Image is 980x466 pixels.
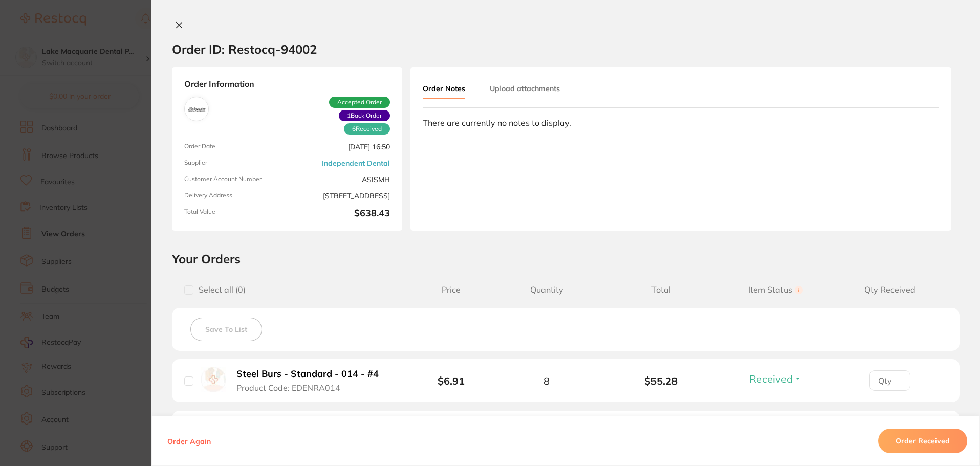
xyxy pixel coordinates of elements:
h2: Order ID: Restocq- 94002 [172,41,317,57]
span: Received [344,123,390,135]
span: Accepted Order [329,97,390,108]
button: Received [746,372,805,385]
span: [STREET_ADDRESS] [291,192,390,200]
span: Order Date [184,143,283,151]
span: Received [749,372,793,385]
span: ASISMH [291,175,390,184]
span: Quantity [489,285,604,295]
h2: Your Orders [172,251,960,267]
span: Product Code: EDENRA014 [236,383,340,392]
button: Order Again [164,436,214,446]
span: Qty Received [833,285,947,295]
strong: Order Information [184,79,390,88]
span: Price [413,285,489,295]
span: Total [604,285,718,295]
span: Back orders [339,110,390,121]
button: Order Notes [423,79,465,99]
img: Steel Burs - Standard - 014 - #4 [201,367,226,392]
button: Save To List [190,318,262,341]
span: Select all ( 0 ) [193,285,246,295]
button: Steel Burs - Standard - 014 - #4 Product Code: EDENRA014 [233,368,390,393]
b: Steel Burs - Standard - 014 - #4 [236,369,379,380]
div: There are currently no notes to display. [423,118,939,127]
span: Supplier [184,159,283,167]
input: Qty [869,370,910,391]
a: Independent Dental [322,159,390,167]
b: $638.43 [291,208,390,219]
button: Order Received [878,429,967,453]
span: Item Status [718,285,833,295]
button: Upload attachments [490,79,560,98]
img: Independent Dental [187,99,206,119]
span: Customer Account Number [184,175,283,184]
span: Total Value [184,208,283,219]
b: $55.28 [604,375,718,387]
span: 8 [543,375,550,387]
span: Delivery Address [184,192,283,200]
span: [DATE] 16:50 [291,143,390,151]
b: $6.91 [438,374,465,387]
